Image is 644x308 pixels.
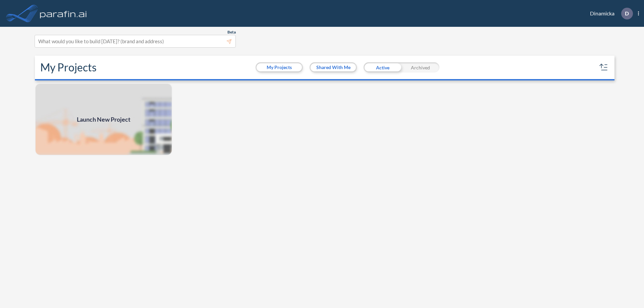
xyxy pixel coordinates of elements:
[580,8,639,19] div: Dinamicka
[257,63,302,71] button: My Projects
[35,83,172,156] img: add
[77,115,130,124] span: Launch New Project
[35,83,172,156] a: Launch New Project
[364,62,401,72] div: Active
[40,61,97,74] h2: My Projects
[598,62,609,73] button: sort
[625,10,629,16] p: D
[311,63,356,71] button: Shared With Me
[39,7,88,20] img: logo
[401,62,439,72] div: Archived
[227,29,236,35] span: Beta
